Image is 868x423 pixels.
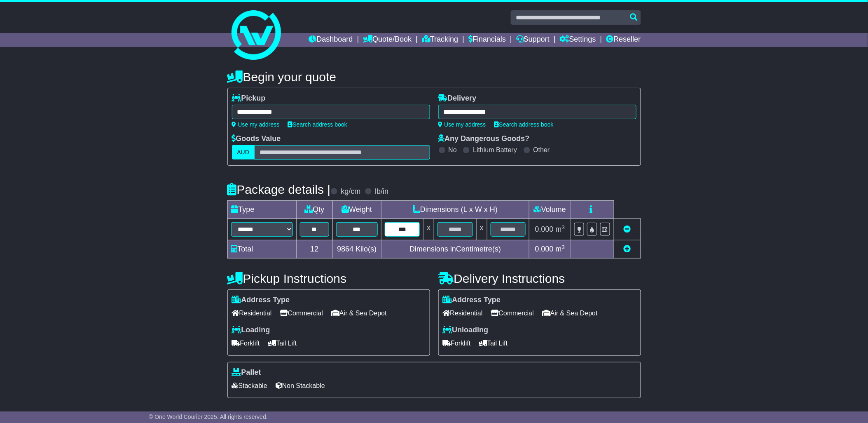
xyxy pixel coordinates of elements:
[232,368,261,377] label: Pallet
[479,337,508,350] span: Tail Lift
[227,240,296,258] td: Total
[443,326,489,335] label: Unloading
[533,146,550,154] label: Other
[381,240,529,258] td: Dimensions in Centimetre(s)
[149,414,268,420] span: © One World Courier 2025. All rights reserved.
[443,296,501,305] label: Address Type
[232,326,270,335] label: Loading
[309,33,353,47] a: Dashboard
[449,146,457,154] label: No
[494,121,554,128] a: Search address book
[443,307,483,320] span: Residential
[341,187,360,196] label: kg/cm
[438,134,530,143] label: Any Dangerous Goods?
[232,337,260,350] span: Forklift
[232,134,281,143] label: Goods Value
[268,337,297,350] span: Tail Lift
[423,219,434,240] td: x
[363,33,412,47] a: Quote/Book
[296,201,332,219] td: Qty
[288,121,347,128] a: Search address book
[468,33,506,47] a: Financials
[438,121,486,128] a: Use my address
[337,245,353,253] span: 9864
[296,240,332,258] td: 12
[491,307,534,320] span: Commercial
[560,33,596,47] a: Settings
[529,201,571,219] td: Volume
[476,219,487,240] td: x
[332,240,381,258] td: Kilo(s)
[542,307,598,320] span: Air & Sea Depot
[232,94,266,103] label: Pickup
[276,379,325,392] span: Non Stackable
[556,245,565,253] span: m
[232,296,290,305] label: Address Type
[624,225,631,233] a: Remove this item
[443,337,471,350] span: Forklift
[227,272,430,285] h4: Pickup Instructions
[473,146,517,154] label: Lithium Battery
[624,245,631,253] a: Add new item
[606,33,641,47] a: Reseller
[280,307,323,320] span: Commercial
[232,121,280,128] a: Use my address
[375,187,388,196] label: lb/in
[332,201,381,219] td: Weight
[331,307,387,320] span: Air & Sea Depot
[227,70,641,84] h4: Begin your quote
[438,272,641,285] h4: Delivery Instructions
[232,145,255,160] label: AUD
[227,183,331,196] h4: Package details |
[535,245,554,253] span: 0.000
[438,94,477,103] label: Delivery
[381,201,529,219] td: Dimensions (L x W x H)
[232,307,272,320] span: Residential
[232,379,267,392] span: Stackable
[422,33,458,47] a: Tracking
[556,225,565,233] span: m
[562,244,565,250] sup: 3
[562,224,565,230] sup: 3
[227,201,296,219] td: Type
[535,225,554,233] span: 0.000
[516,33,550,47] a: Support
